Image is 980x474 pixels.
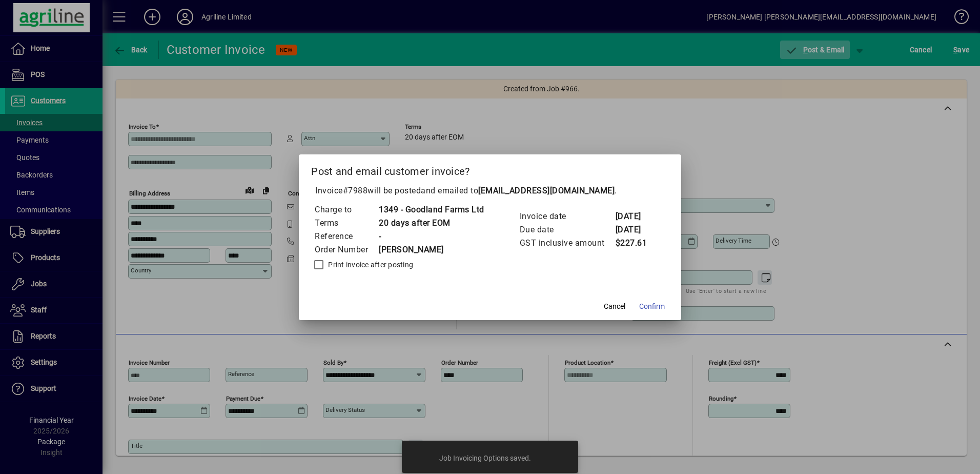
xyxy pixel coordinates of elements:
[299,154,681,184] h2: Post and email customer invoice?
[378,230,484,243] td: -
[519,236,615,250] td: GST inclusive amount
[343,186,368,195] span: #7988
[598,298,631,316] button: Cancel
[378,203,484,216] td: 1349 - Goodland Farms Ltd
[314,203,378,216] td: Charge to
[314,243,378,256] td: Order Number
[314,230,378,243] td: Reference
[378,243,484,256] td: [PERSON_NAME]
[615,210,656,223] td: [DATE]
[478,186,615,195] b: [EMAIL_ADDRESS][DOMAIN_NAME]
[421,186,615,195] span: and emailed to
[604,301,625,312] span: Cancel
[519,210,615,223] td: Invoice date
[311,185,669,197] p: Invoice will be posted .
[635,298,669,316] button: Confirm
[378,216,484,230] td: 20 days after EOM
[615,236,656,250] td: $227.61
[326,260,413,270] label: Print invoice after posting
[519,223,615,236] td: Due date
[639,301,665,312] span: Confirm
[314,216,378,230] td: Terms
[615,223,656,236] td: [DATE]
